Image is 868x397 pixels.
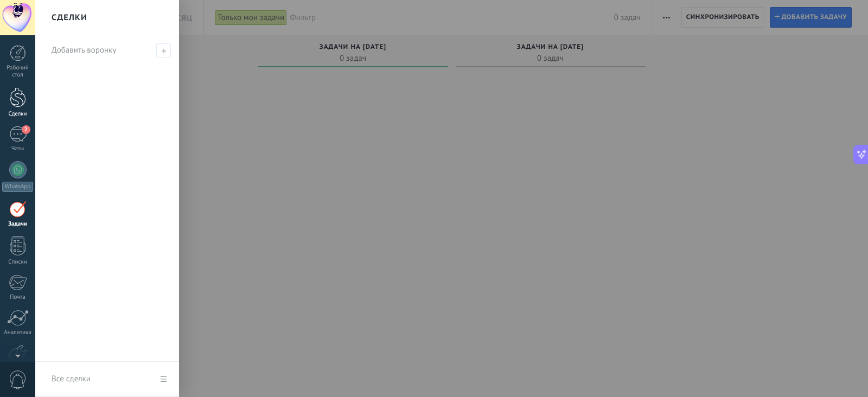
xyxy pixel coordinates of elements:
[2,182,33,192] div: WhatsApp
[52,364,91,394] div: Все сделки
[2,111,34,118] div: Сделки
[2,329,34,336] div: Аналитика
[2,294,34,301] div: Почта
[156,43,171,58] span: Добавить воронку
[22,125,30,134] span: 2
[52,45,116,55] span: Добавить воронку
[52,1,87,35] h2: Сделки
[35,362,179,397] a: Все сделки
[2,221,34,228] div: Задачи
[2,65,34,79] div: Рабочий стол
[2,145,34,152] div: Чаты
[2,259,34,266] div: Списки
